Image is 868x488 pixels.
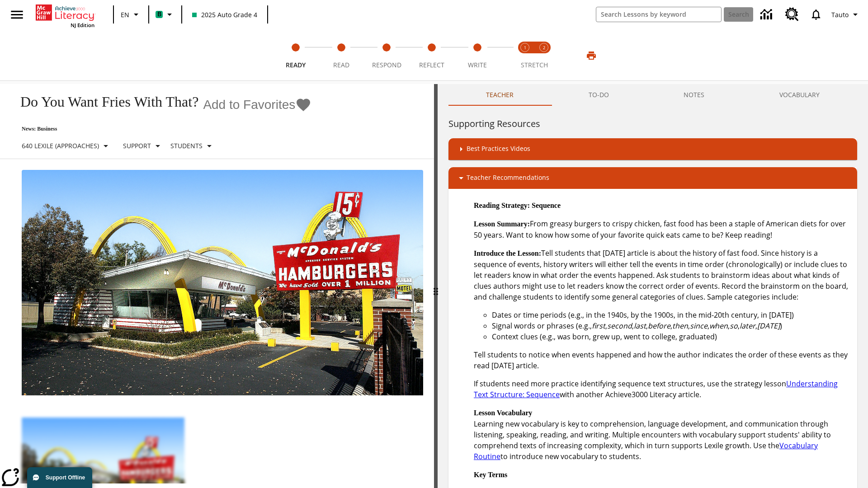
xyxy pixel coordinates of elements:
strong: Lesson Summary: [474,220,530,228]
p: Tell students that [DATE] article is about the history of fast food. Since history is a sequence ... [474,248,850,302]
p: News: Business [11,126,311,132]
span: Respond [372,61,401,69]
button: Language: EN, Select a language [117,6,146,23]
text: 2 [543,45,545,51]
button: Write step 5 of 5 [451,31,504,80]
em: [DATE] [757,321,780,331]
span: Support Offline [46,474,85,481]
li: Dates or time periods (e.g., in the 1940s, by the 1900s, in the mid-20th century, in [DATE]) [492,310,850,320]
button: Boost Class color is mint green. Change class color [152,6,179,23]
span: Tauto [831,10,849,19]
button: TO-DO [551,84,646,106]
button: Print [577,47,606,64]
span: Add to Favorites [203,98,295,112]
h1: Do You Want Fries With That? [11,94,198,110]
button: Read step 2 of 5 [315,31,367,80]
div: Best Practices Videos [448,138,857,160]
img: One of the first McDonald's stores, with the iconic red sign and golden arches. [22,170,423,396]
button: Open side menu [4,1,30,28]
em: second [607,321,632,331]
em: when [709,321,728,331]
p: Students [170,141,203,150]
strong: Sequence [532,202,561,209]
button: Ready step 1 of 5 [269,31,322,80]
strong: Key Terms [474,471,507,479]
span: EN [121,10,129,19]
span: Reflect [419,61,444,69]
strong: Reading Strategy: [474,202,530,209]
p: Learning new vocabulary is key to comprehension, language development, and communication through ... [474,407,850,462]
p: Best Practices Videos [467,144,530,155]
button: Respond step 3 of 5 [360,31,413,80]
span: Ready [286,61,306,69]
button: Select Lexile, 640 Lexile (Approaches) [18,138,115,154]
div: Teacher Recommendations [448,167,857,189]
button: NOTES [646,84,742,106]
a: Notifications [804,3,828,26]
p: From greasy burgers to crispy chicken, fast food has been a staple of American diets for over 50 ... [474,218,850,240]
div: Instructional Panel Tabs [448,84,857,106]
em: last [634,321,646,331]
span: NJ Edition [71,22,94,28]
a: Resource Center, Will open in new tab [780,2,804,27]
p: 640 Lexile (Approaches) [22,141,99,150]
button: Reflect step 4 of 5 [406,31,458,80]
button: Profile/Settings [828,6,864,23]
button: Scaffolds, Support [119,138,167,154]
p: Tell students to notice when events happened and how the author indicates the order of these even... [474,349,850,371]
button: Add to Favorites - Do You Want Fries With That? [203,97,311,113]
button: Stretch Respond step 2 of 2 [531,31,557,80]
span: B [157,9,161,20]
button: Teacher [448,84,551,106]
span: STRETCH [521,61,548,69]
span: 2025 Auto Grade 4 [192,10,257,19]
strong: Lesson Vocabulary [474,409,532,417]
button: Stretch Read step 1 of 2 [512,31,538,80]
em: so [730,321,738,331]
em: since [690,321,708,331]
p: Teacher Recommendations [467,173,549,183]
li: Signal words or phrases (e.g., , , , , , , , , , ) [492,320,850,331]
text: 1 [524,45,526,51]
button: Select Student [167,138,218,154]
div: Press Enter or Spacebar and then press right and left arrow keys to move the slider [434,84,438,488]
div: activity [438,84,868,488]
em: first [592,321,605,331]
h6: Supporting Resources [448,117,857,131]
p: If students need more practice identifying sequence text structures, use the strategy lesson with... [474,378,850,400]
span: Read [333,61,349,69]
input: search field [596,7,721,22]
em: then [672,321,688,331]
p: Support [123,141,151,150]
button: Support Offline [27,467,92,488]
a: Data Center [755,2,780,27]
div: Home [36,3,94,28]
li: Context clues (e.g., was born, grew up, went to college, graduated) [492,331,850,342]
em: before [648,321,670,331]
span: Write [468,61,487,69]
button: VOCABULARY [742,84,857,106]
em: later [740,321,755,331]
strong: Introduce the Lesson: [474,249,541,257]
